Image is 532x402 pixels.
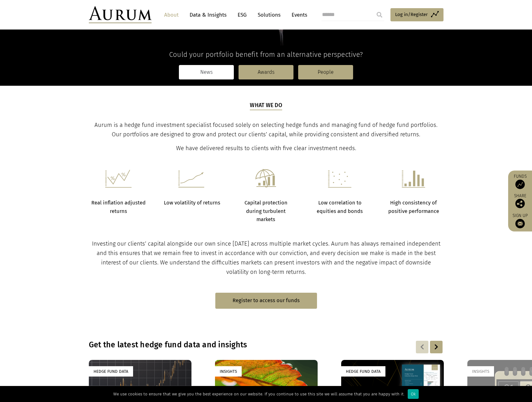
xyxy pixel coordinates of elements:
[92,240,440,275] span: Investing our clients’ capital alongside our own since [DATE] across multiple market cycles. Auru...
[515,219,525,228] img: Sign up to our newsletter
[511,194,529,208] div: Share
[161,9,182,21] a: About
[89,366,133,377] div: Hedge Fund Data
[186,9,230,21] a: Data & Insights
[91,200,146,214] strong: Real inflation adjusted returns
[94,122,438,138] span: Aurum is a hedge fund investment specialist focused solely on selecting hedge funds and managing ...
[234,9,250,21] a: ESG
[388,200,439,214] strong: High consistency of positive performance
[395,11,428,18] span: Log in/Register
[89,340,363,350] h3: Get the latest hedge fund data and insights
[215,293,317,309] a: Register to access our funds
[89,6,152,23] img: Aurum
[511,213,529,228] a: Sign up
[239,65,293,79] a: Awards
[245,200,287,222] strong: Capital protection during turbulent markets
[89,50,443,59] h4: Could your portfolio benefit from an alternative perspective?
[288,9,307,21] a: Events
[341,366,385,377] div: Hedge Fund Data
[408,389,419,399] div: Ok
[373,8,386,21] input: Submit
[179,65,234,79] a: News
[390,8,443,21] a: Log in/Register
[515,199,525,208] img: Share this post
[215,366,242,377] div: Insights
[317,200,363,214] strong: Low correlation to equities and bonds
[467,366,494,377] div: Insights
[176,145,356,152] span: We have delivered results to clients with five clear investment needs.
[164,200,220,206] strong: Low volatility of returns
[255,9,284,21] a: Solutions
[515,180,525,189] img: Access Funds
[250,101,282,110] h5: What we do
[298,65,353,79] a: People
[511,174,529,189] a: Funds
